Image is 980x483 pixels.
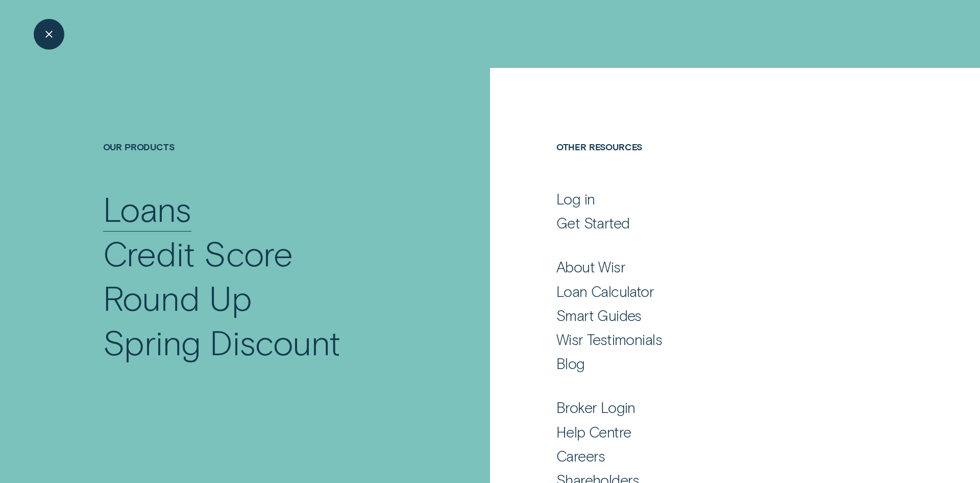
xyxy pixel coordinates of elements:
a: Broker Login [556,398,876,417]
a: Get Started [556,214,876,232]
div: Smart Guides [556,306,642,325]
div: Help Centre [556,423,631,441]
a: Loans [103,187,419,231]
div: Log in [556,190,595,208]
a: Log in [556,190,876,208]
a: Spring Discount [103,320,419,364]
h4: Other Resources [556,141,876,187]
div: Wisr Testimonials [556,330,662,349]
div: Round Up [103,275,252,320]
button: Close Menu [34,19,64,50]
a: Wisr Testimonials [556,330,876,349]
a: Help Centre [556,423,876,441]
div: Spring Discount [103,320,340,364]
a: Loan Calculator [556,282,876,301]
div: Credit Score [103,231,293,275]
div: Careers [556,447,605,465]
a: About Wisr [556,258,876,276]
h4: Our Products [103,141,419,187]
div: Get Started [556,214,630,232]
div: Loans [103,187,191,231]
a: Smart Guides [556,306,876,325]
div: Broker Login [556,398,635,417]
a: Blog [556,354,876,373]
div: About Wisr [556,258,625,276]
a: Round Up [103,275,419,320]
div: Blog [556,354,585,373]
div: Loan Calculator [556,282,654,301]
a: Credit Score [103,231,419,275]
a: Careers [556,447,876,465]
